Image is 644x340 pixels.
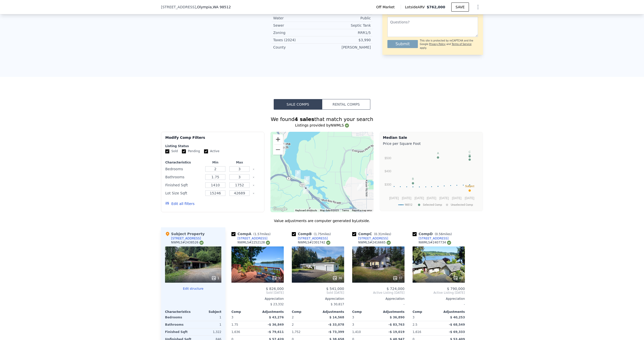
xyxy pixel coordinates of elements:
div: Comp D [413,231,454,236]
img: NWMLS Logo [326,241,330,245]
div: Appreciation [231,297,284,301]
span: 0.31 [375,232,382,236]
span: Active Listing [DATE] [413,291,465,295]
button: Zoom in [273,134,283,144]
div: - [413,301,465,308]
label: Pending [182,149,200,153]
div: Sewer [273,23,322,28]
div: Adjustments [439,310,465,314]
span: , Olympia [196,5,231,10]
div: [STREET_ADDRESS] [237,236,267,240]
span: [STREET_ADDRESS] [161,5,196,10]
a: Terms (opens in new tab) [342,209,349,212]
span: -$ 79,611 [268,330,284,334]
div: 2.5 [413,321,438,328]
span: 3 [231,316,233,319]
text: 98512 [405,203,412,206]
text: Subject [465,185,474,188]
div: 37 [272,276,282,281]
button: Keyboard shortcuts [295,209,317,212]
span: $ 30,817 [331,303,344,306]
span: 3 [413,316,415,319]
div: 1304 Madrona Beach Rd NW [295,170,301,179]
div: 1 [211,276,219,281]
div: This site is protected by reCAPTCHA and the Google and apply. [420,39,478,50]
div: Max [228,160,251,164]
text: [DATE] [427,196,436,200]
div: Appreciation [292,297,344,301]
text: Selected Comp [423,203,442,206]
text: Unselected Comp [451,203,473,206]
span: -$ 83,763 [388,323,405,326]
div: - [352,301,405,308]
text: D [469,154,471,157]
div: Median Sale [383,135,480,140]
div: [STREET_ADDRESS] [171,236,201,240]
text: B [412,177,414,180]
span: Sold [DATE] [231,291,284,295]
span: $ 541,000 [326,287,344,291]
div: Listings provided by NWMLS [161,123,483,128]
text: C [469,150,471,153]
div: Zoning [273,30,322,35]
img: NWMLS Logo [199,241,204,245]
text: [DATE] [389,196,399,200]
div: 3 [352,321,377,328]
span: $ 36,890 [390,316,405,319]
span: Sold [DATE] [292,291,344,295]
div: NWMLS # 2252128 [237,240,270,245]
span: Off Market [376,5,397,10]
span: 1,616 [413,330,421,334]
button: Rental Comps [322,99,370,110]
div: Appreciation [413,297,465,301]
div: Comp A [231,231,272,236]
span: 2 [292,316,294,319]
span: $ 790,000 [447,287,465,291]
span: -$ 69,333 [449,330,465,334]
div: [STREET_ADDRESS] [298,236,328,240]
span: 3 [352,316,354,319]
text: $300 [385,183,391,186]
span: Lotside ARV [405,5,427,10]
div: Finished Sqft [165,182,202,189]
a: [STREET_ADDRESS] [413,236,449,240]
span: $ 40,253 [450,316,465,319]
span: 1.57 [255,232,261,236]
text: [DATE] [465,196,474,200]
div: Bathrooms [165,174,202,181]
div: Adjustments [378,310,405,314]
span: Map data ©2025 [320,209,339,212]
div: Min [204,160,226,164]
span: 1,636 [231,330,240,334]
div: Price per Square Foot [383,140,480,147]
span: ( miles) [433,232,454,236]
div: 5625 Old Highway 410 SW [303,186,309,194]
div: $3,990 [322,37,371,42]
div: 37 [393,276,403,281]
text: [DATE] [439,196,449,200]
span: $ 724,000 [387,287,405,291]
button: Clear [253,192,255,194]
div: Bedrooms [165,314,192,321]
div: Listing Status [165,144,260,148]
button: Edit structure [165,287,221,291]
a: Privacy Policy [429,43,446,46]
a: Report a map error [352,209,372,212]
div: Comp [352,310,378,314]
span: $762,000 [427,5,445,9]
div: Characteristics [165,310,193,314]
div: [PERSON_NAME] [322,45,371,50]
span: Active Listing [DATE] [352,291,405,295]
div: Lot Size Sqft [165,190,202,197]
div: NWMLS # 2301742 [298,240,330,245]
div: Comp [413,310,439,314]
div: Comp B [292,231,333,236]
div: 1 [194,314,221,321]
div: NWMLS # 2438526 [171,240,204,245]
input: Sold [165,149,169,153]
span: $ 826,000 [266,287,284,291]
strong: 4 sales [295,116,314,122]
svg: A chart. [383,147,480,210]
div: 2 [292,321,317,328]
